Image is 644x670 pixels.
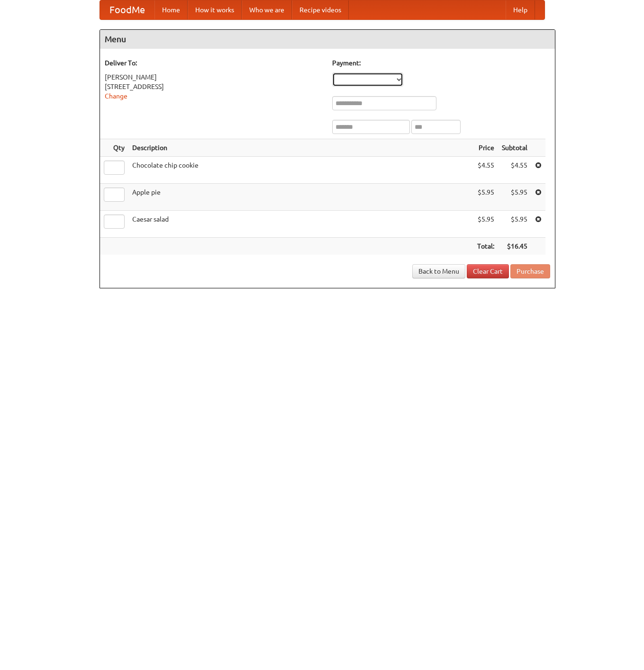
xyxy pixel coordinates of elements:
th: Qty [100,139,128,157]
div: [PERSON_NAME] [105,72,323,82]
a: Change [105,92,127,100]
th: Total: [473,238,498,255]
th: Price [473,139,498,157]
td: $5.95 [498,184,531,211]
td: $5.95 [473,211,498,238]
td: $5.95 [473,184,498,211]
button: Purchase [510,264,550,278]
th: Description [128,139,473,157]
td: $4.55 [498,157,531,184]
a: Help [506,0,535,19]
h5: Deliver To: [105,58,323,68]
td: $4.55 [473,157,498,184]
td: Apple pie [128,184,473,211]
a: FoodMe [100,0,154,19]
a: Who we are [242,0,292,19]
h5: Payment: [332,58,550,68]
a: Back to Menu [412,264,465,278]
th: $16.45 [498,238,531,255]
h4: Menu [100,30,555,49]
td: Chocolate chip cookie [128,157,473,184]
td: $5.95 [498,211,531,238]
td: Caesar salad [128,211,473,238]
div: [STREET_ADDRESS] [105,82,323,91]
th: Subtotal [498,139,531,157]
a: Clear Cart [467,264,509,278]
a: Recipe videos [292,0,349,19]
a: How it works [188,0,242,19]
a: Home [154,0,188,19]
